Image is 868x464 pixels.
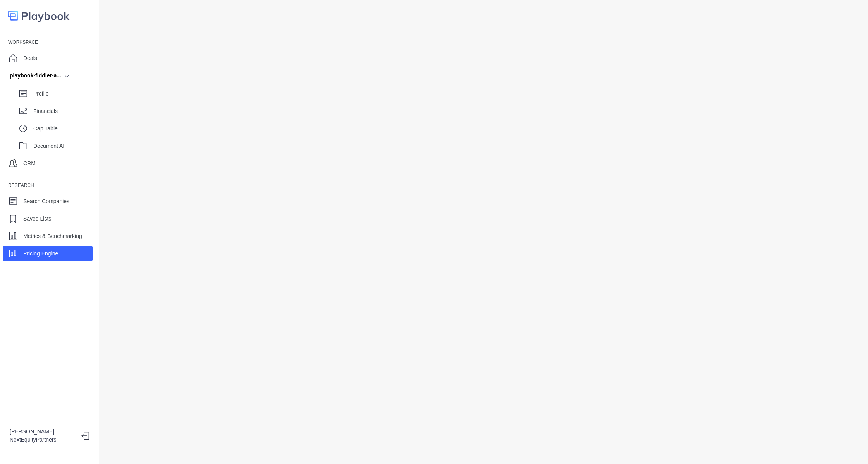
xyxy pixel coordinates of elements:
p: Deals [23,54,37,62]
img: logo-colored [8,8,70,24]
p: Profile [33,90,93,98]
p: Saved Lists [23,215,51,223]
p: Metrics & Benchmarking [23,232,82,240]
div: playbook-fiddler-a... [10,72,61,80]
p: CRM [23,159,36,168]
p: Cap Table [33,125,93,133]
p: [PERSON_NAME] [10,428,75,436]
p: Financials [33,107,93,115]
p: Search Companies [23,197,69,205]
p: Pricing Engine [23,250,58,258]
p: Document AI [33,142,93,150]
p: NextEquityPartners [10,436,75,444]
iframe: Pricing Engine [112,8,856,456]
